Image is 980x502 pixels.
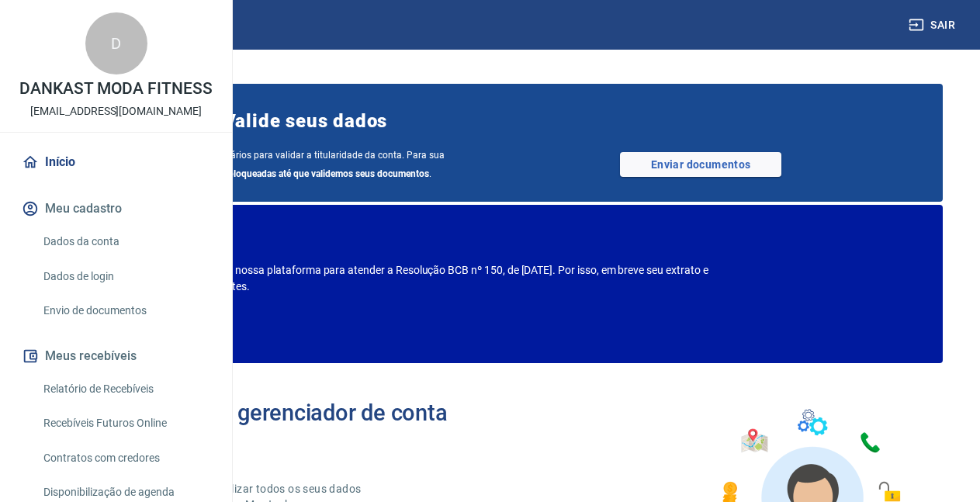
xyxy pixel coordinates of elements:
h2: Bem-vindo(a) ao gerenciador de conta Vindi [68,400,490,450]
a: Envio de documentos [37,295,213,327]
a: Recebíveis Futuros Online [37,407,213,439]
button: Meus recebíveis [19,339,213,373]
div: D [85,12,147,74]
a: Relatório de Recebíveis [37,373,213,405]
a: Dados de login [37,261,213,293]
span: Importante! Valide seus dados [112,109,387,133]
button: Sair [906,11,961,40]
span: Por favor, envie os documentos necessários para validar a titularidade da conta. Para sua seguran... [68,146,490,183]
a: Contratos com credores [37,442,213,474]
p: [EMAIL_ADDRESS][DOMAIN_NAME] [30,103,202,119]
a: Início [19,145,213,179]
a: Enviar documentos [620,152,781,177]
a: Dados da conta [37,226,213,258]
button: Meu cadastro [19,192,213,226]
p: DANKAST MODA FITNESS [19,81,213,97]
p: Estamos realizando adequações em nossa plataforma para atender a Resolução BCB nº 150, de [DATE].... [61,262,748,295]
b: suas vendas permanecerão bloqueadas até que validemos seus documentos [114,168,429,179]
